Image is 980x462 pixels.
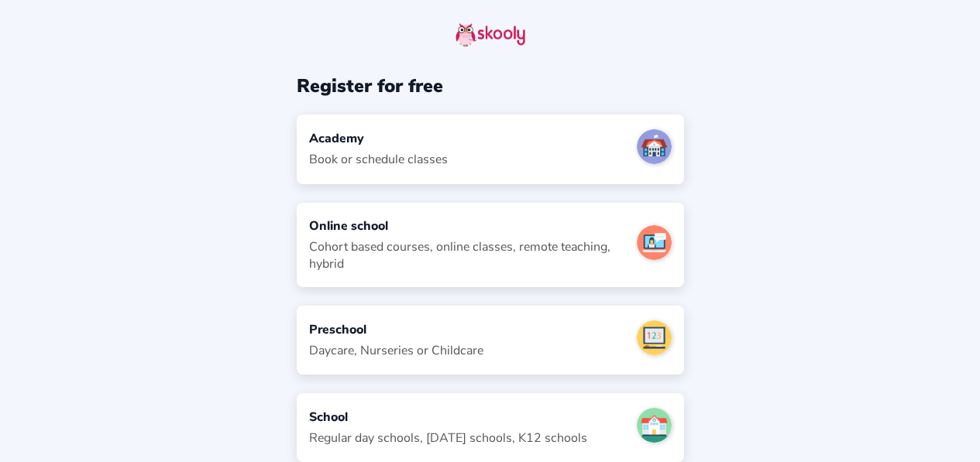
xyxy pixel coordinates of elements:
img: skooly-logo.png [456,22,525,47]
div: Online school [309,217,624,234]
div: School [309,409,587,426]
div: Preschool [309,321,483,338]
div: Daycare, Nurseries or Childcare [309,342,483,359]
div: Cohort based courses, online classes, remote teaching, hybrid [309,238,624,272]
div: Regular day schools, [DATE] schools, K12 schools [309,429,587,447]
div: Academy [309,130,448,147]
div: Book or schedule classes [309,151,448,168]
div: Register for free [297,74,684,98]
